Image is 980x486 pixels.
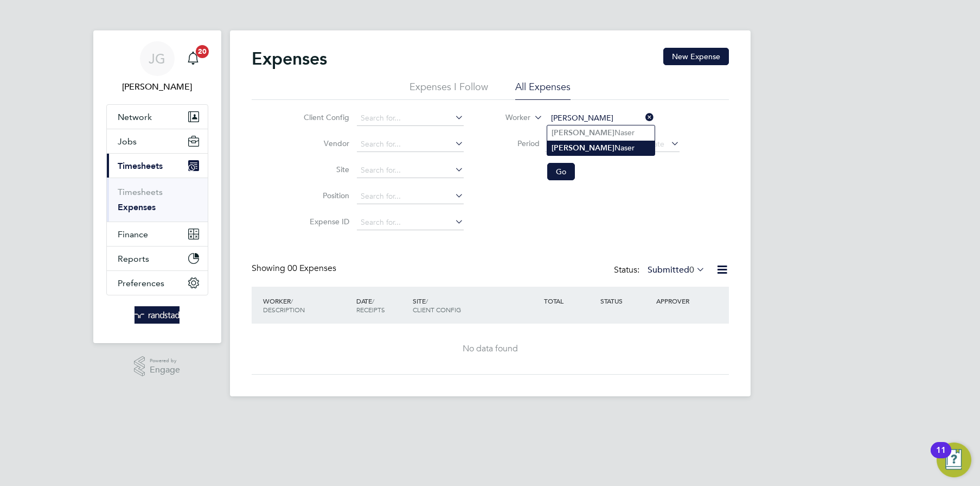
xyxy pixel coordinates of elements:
h2: Expenses [252,48,327,70]
span: / [291,296,293,305]
button: Reports [107,247,208,270]
div: APPROVER [654,291,710,311]
button: Jobs [107,129,208,153]
a: Timesheets [118,187,163,197]
div: Status: [614,263,707,278]
li: Naser [547,141,655,155]
label: Site [300,165,349,174]
button: Network [107,105,208,129]
label: Submitted [648,264,705,275]
input: Search for... [357,215,464,230]
span: Reports [118,254,149,264]
span: / [426,296,428,305]
div: STATUS [598,291,654,311]
span: 00 Expenses [287,263,336,274]
li: Expenses I Follow [409,80,488,100]
div: Showing [252,263,338,274]
label: Vendor [300,138,349,148]
span: Engage [150,365,180,375]
span: RECEIPTS [356,305,385,314]
button: Finance [107,222,208,246]
a: JG[PERSON_NAME] [106,41,208,93]
span: 20 [196,45,209,58]
a: Expenses [118,202,156,212]
img: randstad-logo-retina.png [134,306,180,324]
a: Go to home page [106,306,208,324]
b: [PERSON_NAME] [552,143,614,153]
button: Timesheets [107,154,208,178]
span: Powered by [150,356,180,365]
button: Go [547,163,575,180]
input: Search for... [357,111,464,126]
button: Open Resource Center, 11 new notifications [937,443,971,477]
b: [PERSON_NAME] [552,128,614,137]
label: Period [491,138,540,148]
span: Joe Gill [106,80,208,93]
span: Finance [118,229,148,239]
span: DESCRIPTION [263,305,305,314]
li: All Expenses [515,80,571,100]
button: New Expense [663,48,729,65]
span: CLIENT CONFIG [413,305,461,314]
span: / [372,296,374,305]
label: Client Config [300,112,349,122]
div: Timesheets [107,178,208,222]
label: Worker [482,112,530,123]
span: Network [118,112,152,122]
input: Search for... [547,111,654,126]
label: Position [300,191,349,200]
button: Preferences [107,271,208,295]
nav: Main navigation [93,30,221,343]
input: Search for... [357,163,464,178]
div: SITE [410,291,541,319]
div: 11 [936,450,946,464]
span: Preferences [118,278,164,288]
span: Timesheets [118,161,163,171]
li: Naser [547,125,655,140]
input: Search for... [357,189,464,204]
span: 0 [689,264,694,275]
input: Search for... [357,137,464,152]
span: Jobs [118,136,137,147]
label: Expense ID [300,217,349,226]
div: DATE [354,291,410,319]
div: WORKER [260,291,354,319]
a: 20 [182,41,204,76]
div: No data found [262,343,718,355]
span: JG [149,52,165,66]
a: Powered byEngage [134,356,180,377]
div: TOTAL [541,291,598,311]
